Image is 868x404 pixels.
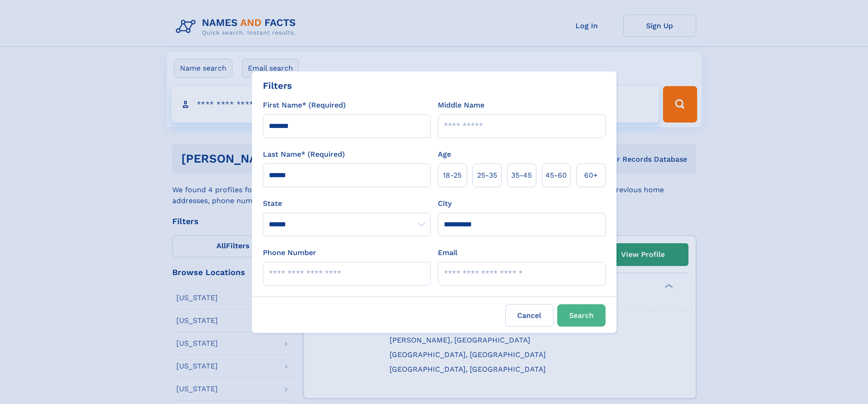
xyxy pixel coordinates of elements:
[438,198,452,209] label: City
[545,170,567,181] span: 45‑60
[557,304,606,327] button: Search
[443,170,462,181] span: 18‑25
[263,149,345,160] label: Last Name* (Required)
[505,304,554,327] label: Cancel
[584,170,598,181] span: 60+
[438,149,451,160] label: Age
[263,247,316,258] label: Phone Number
[263,198,431,209] label: State
[263,100,346,111] label: First Name* (Required)
[438,247,457,258] label: Email
[263,79,292,92] div: Filters
[477,170,497,181] span: 25‑35
[438,100,484,111] label: Middle Name
[511,170,532,181] span: 35‑45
